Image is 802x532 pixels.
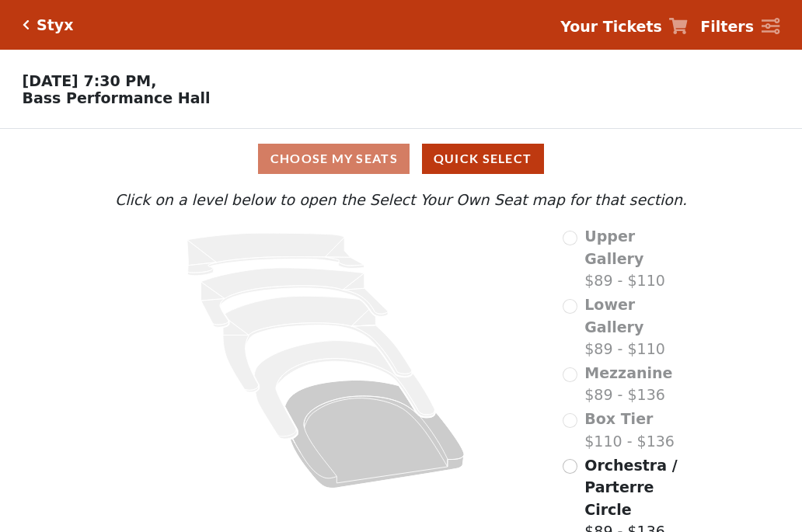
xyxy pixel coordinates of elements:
label: $110 - $136 [584,408,675,452]
a: Filters [700,16,779,38]
a: Click here to go back to filters [23,19,30,30]
path: Upper Gallery - Seats Available: 0 [187,233,364,276]
span: Mezzanine [584,364,672,381]
strong: Your Tickets [560,18,662,35]
span: Lower Gallery [584,296,643,336]
h5: Styx [37,16,73,34]
path: Orchestra / Parterre Circle - Seats Available: 246 [285,381,465,489]
strong: Filters [700,18,754,35]
span: Orchestra / Parterre Circle [584,457,677,518]
span: Box Tier [584,410,653,427]
label: $89 - $110 [584,294,691,360]
button: Quick Select [422,144,544,174]
a: Your Tickets [560,16,688,38]
p: Click on a level below to open the Select Your Own Seat map for that section. [111,189,691,211]
path: Lower Gallery - Seats Available: 0 [201,268,389,327]
label: $89 - $110 [584,225,691,292]
label: $89 - $136 [584,362,672,406]
span: Upper Gallery [584,228,643,267]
